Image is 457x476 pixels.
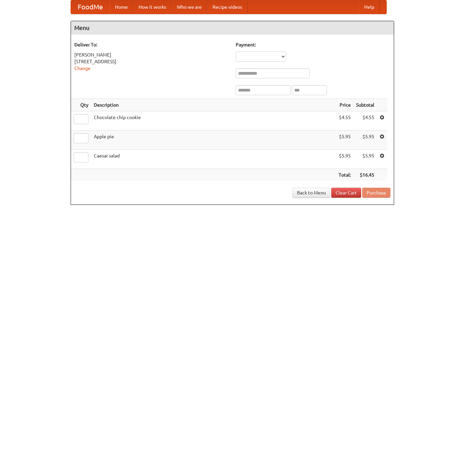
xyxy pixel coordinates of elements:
[71,99,91,111] th: Qty
[91,111,336,131] td: Chocolate chip cookie
[74,51,229,58] div: [PERSON_NAME]
[172,0,207,14] a: Who we are
[207,0,247,14] a: Recipe videos
[359,0,380,14] a: Help
[336,99,353,111] th: Price
[91,131,336,150] td: Apple pie
[336,150,353,169] td: $5.95
[336,131,353,150] td: $5.95
[353,111,377,131] td: $4.55
[236,41,390,48] h5: Payment:
[91,99,336,111] th: Description
[353,131,377,150] td: $5.95
[91,150,336,169] td: Caesar salad
[331,188,361,198] a: Clear Cart
[353,169,377,181] th: $16.45
[74,66,90,71] a: Change
[353,150,377,169] td: $5.95
[336,169,353,181] th: Total:
[74,58,229,65] div: [STREET_ADDRESS]
[293,188,330,198] a: Back to Menu
[133,0,172,14] a: How it works
[71,21,394,35] h4: Menu
[110,0,133,14] a: Home
[353,99,377,111] th: Subtotal
[362,188,390,198] button: Purchase
[71,0,110,14] a: FoodMe
[74,41,229,48] h5: Deliver To:
[336,111,353,131] td: $4.55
